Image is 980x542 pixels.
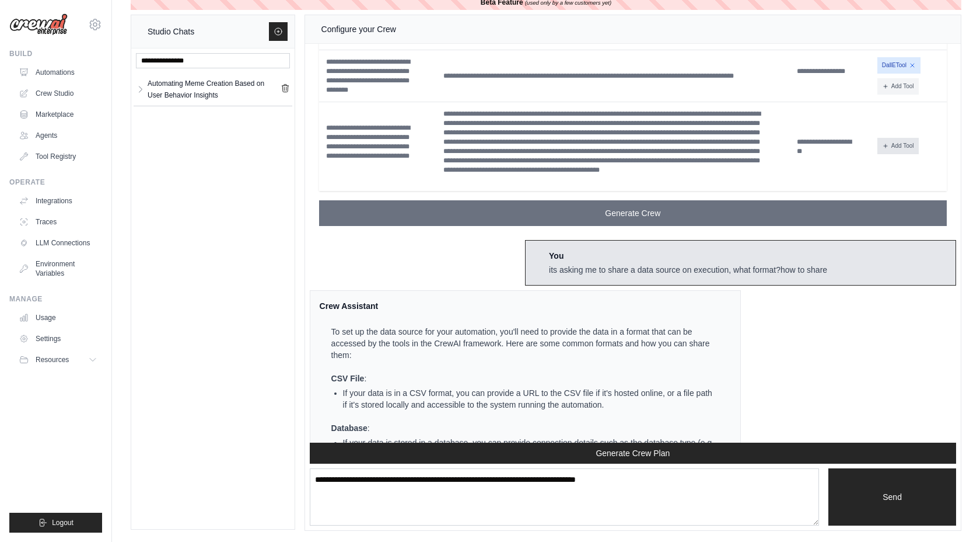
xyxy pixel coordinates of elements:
[343,437,717,472] li: If your data is stored in a database, you can provide connection details such as the database typ...
[549,264,827,276] div: its asking me to share a data source on execution, what format?how to share
[36,355,69,364] span: Resources
[310,443,956,464] button: Generate Crew Plan
[9,49,102,58] div: Build
[14,234,102,252] a: LLM Connections
[877,138,919,154] button: Add Tool
[14,308,102,327] a: Usage
[14,255,102,283] a: Environment Variables
[9,13,68,36] img: Logo
[331,326,717,361] p: To set up the data source for your automation, you'll need to provide the data in a format that c...
[9,294,102,304] div: Manage
[14,63,102,82] a: Automations
[877,57,921,74] span: DallETool
[52,518,73,527] span: Logout
[321,22,396,36] div: Configure your Crew
[14,84,102,103] a: Crew Studio
[148,25,194,39] div: Studio Chats
[14,105,102,124] a: Marketplace
[14,350,102,369] button: Resources
[331,423,367,433] strong: Database
[9,513,102,533] button: Logout
[343,387,717,411] li: If your data is in a CSV format, you can provide a URL to the CSV file if it's hosted online, or ...
[605,207,660,219] span: Generate Crew
[331,374,365,383] strong: CSV File
[331,422,717,434] p: :
[320,300,717,312] div: Crew Assistant
[14,126,102,145] a: Agents
[14,329,102,348] a: Settings
[9,178,102,187] div: Operate
[14,213,102,231] a: Traces
[331,373,717,384] p: :
[828,468,956,526] button: Send
[148,78,281,101] div: Automating Meme Creation Based on User Behavior Insights
[319,200,947,226] button: Generate Crew
[14,147,102,166] a: Tool Registry
[14,192,102,210] a: Integrations
[549,250,827,262] div: You
[877,78,919,95] button: Add Tool
[145,78,281,101] a: Automating Meme Creation Based on User Behavior Insights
